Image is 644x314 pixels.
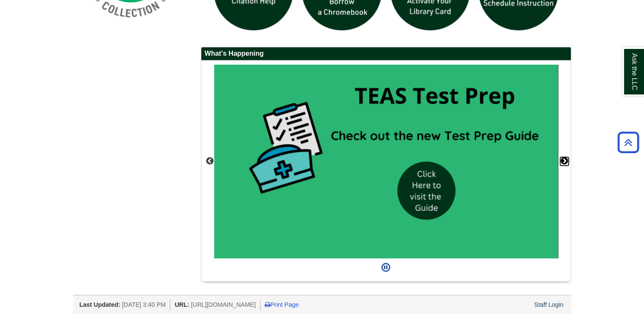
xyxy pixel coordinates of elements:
div: This box contains rotating images [214,65,558,258]
button: Next [560,157,569,166]
span: [DATE] 3:40 PM [122,301,166,308]
a: Back to Top [615,137,642,148]
span: [URL][DOMAIN_NAME] [191,301,256,308]
button: Pause [379,258,393,277]
button: Previous [206,157,214,166]
img: Check out the new TEAS Test Prep topic guide. [214,65,558,258]
a: Staff Login [534,301,564,308]
span: Last Updated: [80,301,120,308]
a: Print Page [265,301,299,308]
i: Print Page [265,302,270,308]
span: URL: [175,301,189,308]
h2: What's Happening [201,47,571,60]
